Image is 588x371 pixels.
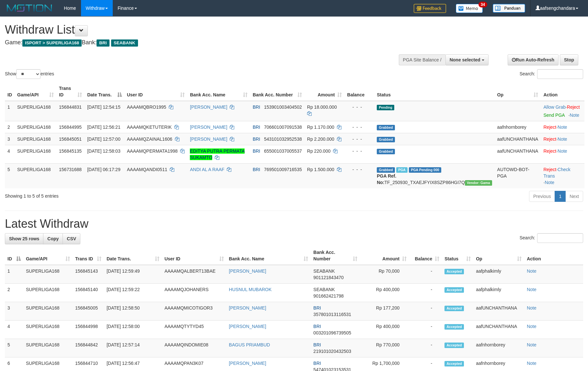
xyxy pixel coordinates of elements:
[529,191,555,202] a: Previous
[23,321,73,339] td: SUPERLIGA168
[59,167,82,172] span: 156731688
[313,275,343,280] span: Copy 901121843470 to clipboard
[127,125,172,130] span: AAAAMQKETUTERIK
[5,163,15,188] td: 5
[229,342,270,347] a: BAGUS PRIAMBUD
[377,173,396,185] b: PGA Ref. No:
[543,104,567,110] span: ·
[59,148,82,154] span: 156845135
[253,125,260,130] span: BRI
[127,167,167,172] span: AAAAMQANDI0511
[23,284,73,302] td: SUPERLIGA168
[190,125,227,130] a: [PERSON_NAME]
[360,321,409,339] td: Rp 400,000
[127,104,166,110] span: AAAAMQBRO1995
[473,302,524,321] td: aafUNCHANTHANA
[253,104,260,110] span: BRI
[104,284,162,302] td: [DATE] 12:59:22
[541,82,584,101] th: Action
[508,54,559,65] a: Run Auto-Refresh
[473,284,524,302] td: aafphalkimly
[127,136,172,142] span: AAAAMQZAINAL1606
[541,163,584,188] td: · ·
[5,101,15,121] td: 1
[347,136,372,142] div: - - -
[162,339,226,357] td: AAAAMQINDOMIE08
[558,148,567,154] a: Note
[360,265,409,284] td: Rp 70,000
[409,265,442,284] td: -
[162,284,226,302] td: AAAAMQJOHANERS
[444,361,464,366] span: Accepted
[377,167,395,173] span: Grabbed
[399,54,445,65] div: PGA Site Balance /
[229,305,266,311] a: [PERSON_NAME]
[473,246,524,265] th: Op: activate to sort column ascending
[545,180,554,185] a: Note
[5,69,54,79] label: Show entries
[87,104,120,110] span: [DATE] 12:54:15
[56,82,85,101] th: Trans ID: activate to sort column ascending
[374,163,494,188] td: TF_250930_TXAEJFYIX8SZP86HGI7Q
[190,136,227,142] a: [PERSON_NAME]
[5,339,23,357] td: 5
[478,2,487,7] span: 34
[527,361,536,366] a: Note
[5,39,386,46] h4: Game: Bank:
[444,269,464,274] span: Accepted
[264,125,302,130] span: Copy 706601007091538 to clipboard
[73,246,104,265] th: Trans ID: activate to sort column ascending
[5,3,54,13] img: MOTION_logo.png
[229,287,272,292] a: HUSNUL MUBAROK
[104,321,162,339] td: [DATE] 12:58:00
[15,101,56,121] td: SUPERLIGA168
[527,287,536,292] a: Note
[73,265,104,284] td: 156845143
[527,342,536,347] a: Note
[264,167,302,172] span: Copy 769501009716535 to clipboard
[495,133,541,145] td: aafUNCHANTHANA
[541,101,584,121] td: ·
[104,246,162,265] th: Date Trans.: activate to sort column ascending
[253,167,260,172] span: BRI
[543,113,564,118] a: Send PGA
[493,4,525,13] img: panduan.png
[311,246,360,265] th: Bank Acc. Number: activate to sort column ascending
[253,136,260,142] span: BRI
[520,69,583,79] label: Search:
[313,361,321,366] span: BRI
[450,57,480,62] span: None selected
[5,23,386,36] h1: Withdraw List
[313,349,351,354] span: Copy 219101020432503 to clipboard
[15,163,56,188] td: SUPERLIGA168
[313,312,351,317] span: Copy 357801013116531 to clipboard
[558,125,567,130] a: Note
[63,233,80,244] a: CSV
[444,324,464,330] span: Accepted
[414,4,446,13] img: Feedback.jpg
[495,82,541,101] th: Op: activate to sort column ascending
[111,39,138,47] span: SEABANK
[377,125,395,130] span: Grabbed
[543,125,556,130] a: Reject
[567,104,580,110] a: Reject
[85,82,124,101] th: Date Trans.: activate to sort column descending
[162,321,226,339] td: AAAAMQTYTYD45
[313,305,321,311] span: BRI
[5,121,15,133] td: 2
[250,82,305,101] th: Bank Acc. Number: activate to sort column ascending
[360,246,409,265] th: Amount: activate to sort column ascending
[307,167,334,172] span: Rp 1.500.000
[360,284,409,302] td: Rp 400,000
[162,246,226,265] th: User ID: activate to sort column ascending
[307,104,337,110] span: Rp 18.000.000
[5,145,15,163] td: 4
[73,284,104,302] td: 156845140
[543,136,556,142] a: Reject
[495,121,541,133] td: aafnhornborey
[16,69,40,79] select: Showentries
[253,148,260,154] span: BRI
[87,125,120,130] span: [DATE] 12:56:21
[5,302,23,321] td: 3
[162,265,226,284] td: AAAAMQALBERT13BAE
